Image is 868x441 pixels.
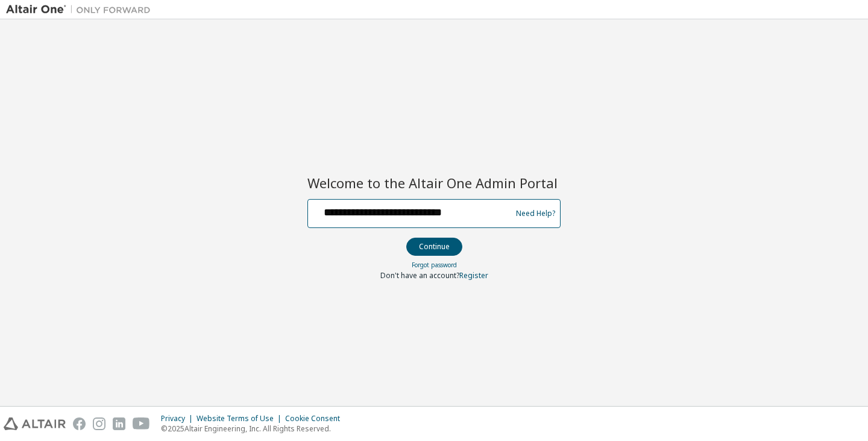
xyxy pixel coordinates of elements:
[133,417,150,430] img: youtube.svg
[412,261,457,269] a: Forgot password
[161,424,347,434] p: © 2025 Altair Engineering, Inc. All Rights Reserved.
[406,238,462,256] button: Continue
[197,414,285,424] div: Website Terms of Use
[73,417,86,430] img: facebook.svg
[285,414,347,424] div: Cookie Consent
[93,417,105,430] img: instagram.svg
[459,270,488,281] a: Register
[380,270,459,281] span: Don't have an account?
[307,174,561,191] h2: Welcome to the Altair One Admin Portal
[161,414,197,424] div: Privacy
[6,4,157,16] img: Altair One
[113,417,125,430] img: linkedin.svg
[4,417,66,430] img: altair_logo.svg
